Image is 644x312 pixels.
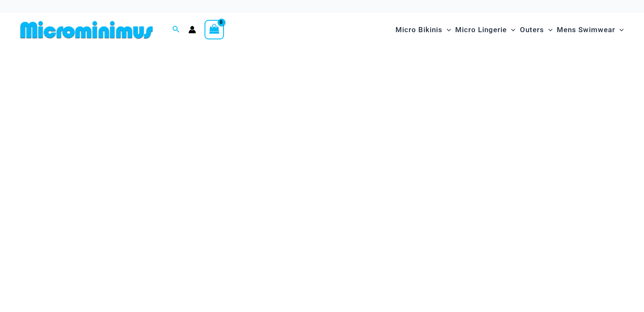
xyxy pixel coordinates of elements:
[615,19,624,41] span: Menu Toggle
[442,19,451,41] span: Menu Toggle
[17,20,156,39] img: MM SHOP LOGO FLAT
[507,19,515,41] span: Menu Toggle
[518,17,555,43] a: OutersMenu ToggleMenu Toggle
[393,17,453,43] a: Micro BikinisMenu ToggleMenu Toggle
[544,19,553,41] span: Menu Toggle
[557,19,615,41] span: Mens Swimwear
[453,17,517,43] a: Micro LingerieMenu ToggleMenu Toggle
[205,20,224,39] a: View Shopping Cart, empty
[392,16,627,44] nav: Site Navigation
[395,19,442,41] span: Micro Bikinis
[455,19,507,41] span: Micro Lingerie
[188,26,196,33] a: Account icon link
[172,25,180,35] a: Search icon link
[555,17,626,43] a: Mens SwimwearMenu ToggleMenu Toggle
[520,19,544,41] span: Outers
